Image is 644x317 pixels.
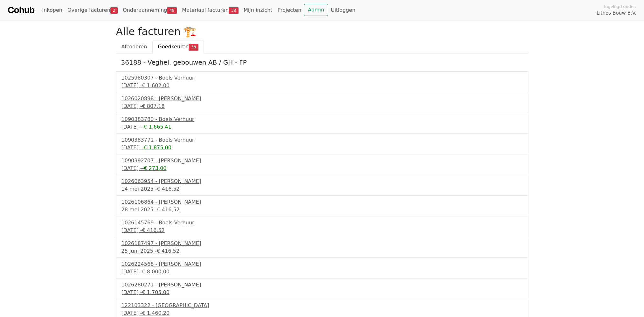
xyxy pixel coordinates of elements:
div: 1026280271 - [PERSON_NAME] [121,281,523,289]
a: 1025980307 - Boels Verhuur[DATE] -€ 1.602,00 [121,74,523,89]
a: Projecten [275,4,304,17]
span: € 416,52 [142,227,164,233]
a: Cohub [8,3,34,18]
div: [DATE] - [121,102,523,110]
a: 1026063954 - [PERSON_NAME]14 mei 2025 -€ 416,52 [121,178,523,193]
span: 2 [110,7,118,14]
a: 1090392707 - [PERSON_NAME][DATE] --€ 273,00 [121,157,523,172]
span: € 807,18 [142,103,164,109]
div: 25 juni 2025 - [121,247,523,255]
a: Goedkeuren38 [152,40,204,53]
div: [DATE] - [121,268,523,276]
div: [DATE] - [121,165,523,172]
a: Afcoderen [116,40,153,53]
div: 1090392707 - [PERSON_NAME] [121,157,523,165]
div: 1026224568 - [PERSON_NAME] [121,260,523,268]
span: € 1.602,00 [142,82,170,88]
a: 1026187497 - [PERSON_NAME]25 juni 2025 -€ 416,52 [121,240,523,255]
div: 1026187497 - [PERSON_NAME] [121,240,523,247]
span: 38 [189,44,198,50]
span: € 1.460,20 [142,310,170,316]
a: Admin [304,4,328,16]
div: 1026145769 - Boels Verhuur [121,219,523,227]
div: [DATE] - [121,123,523,131]
a: Onderaanneming49 [120,4,179,17]
span: 49 [167,7,177,14]
a: Inkopen [39,4,65,17]
a: 1090383780 - Boels Verhuur[DATE] --€ 1.665,41 [121,116,523,131]
div: [DATE] - [121,82,523,89]
div: 14 mei 2025 - [121,185,523,193]
span: € 416,52 [157,207,179,213]
span: € 416,52 [157,186,179,192]
span: Lithos Bouw B.V. [597,10,636,17]
div: 1026020898 - [PERSON_NAME] [121,95,523,102]
a: 1026280271 - [PERSON_NAME][DATE] -€ 1.705,00 [121,281,523,296]
div: [DATE] - [121,309,523,317]
div: 1090383780 - Boels Verhuur [121,116,523,123]
div: 1025980307 - Boels Verhuur [121,74,523,82]
h2: Alle facturen 🏗️ [116,25,528,38]
span: Afcoderen [121,44,147,50]
div: [DATE] - [121,289,523,296]
a: Uitloggen [328,4,358,17]
span: -€ 273,00 [142,165,166,171]
a: Overige facturen2 [65,4,120,17]
a: 1090383771 - Boels Verhuur[DATE] --€ 1.875,00 [121,136,523,151]
span: Ingelogd onder: [604,4,636,10]
span: -€ 1.875,00 [142,144,171,151]
a: 1026145769 - Boels Verhuur[DATE] -€ 416,52 [121,219,523,234]
a: 1026020898 - [PERSON_NAME][DATE] -€ 807,18 [121,95,523,110]
a: 1026106864 - [PERSON_NAME]28 mei 2025 -€ 416,52 [121,198,523,214]
div: 1090383771 - Boels Verhuur [121,136,523,144]
div: 1026063954 - [PERSON_NAME] [121,178,523,185]
div: [DATE] - [121,144,523,151]
a: Mijn inzicht [241,4,275,17]
div: 1026106864 - [PERSON_NAME] [121,198,523,206]
a: Materiaal facturen38 [179,4,241,17]
div: 28 mei 2025 - [121,206,523,214]
span: € 1.705,00 [142,289,170,295]
span: € 8.000,00 [142,269,170,275]
div: 122103322 - [GEOGRAPHIC_DATA] [121,302,523,309]
span: 38 [229,7,239,14]
span: -€ 1.665,41 [142,124,171,130]
a: 122103322 - [GEOGRAPHIC_DATA][DATE] -€ 1.460,20 [121,302,523,317]
span: € 416,52 [157,248,179,254]
a: 1026224568 - [PERSON_NAME][DATE] -€ 8.000,00 [121,260,523,276]
h5: 36188 - Veghel, gebouwen AB / GH - FP [121,59,523,66]
span: Goedkeuren [158,44,189,50]
div: [DATE] - [121,227,523,234]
